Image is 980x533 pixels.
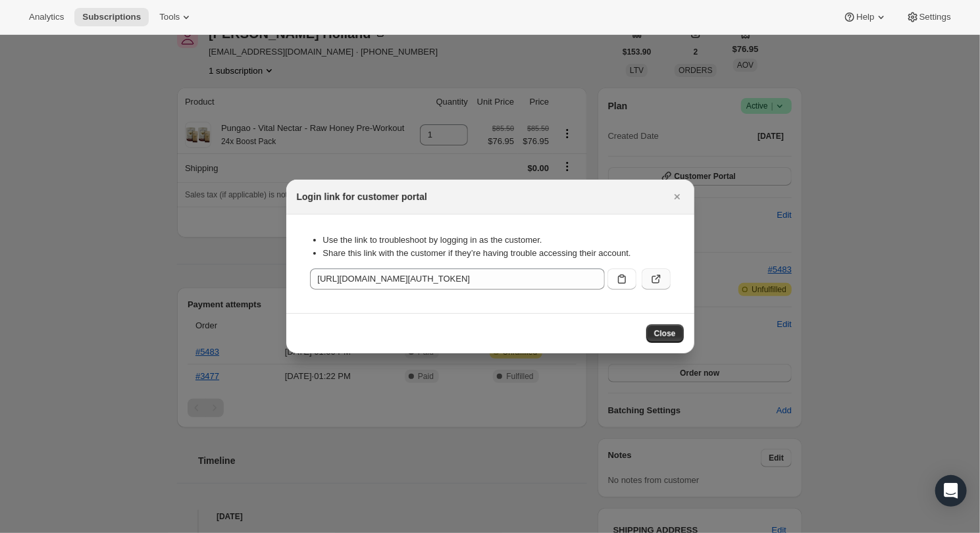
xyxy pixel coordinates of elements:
button: Close [668,188,686,206]
button: Analytics [21,8,72,26]
li: Share this link with the customer if they’re having trouble accessing their account. [323,247,671,260]
span: Settings [919,12,951,22]
span: Tools [159,12,180,22]
span: Subscriptions [82,12,141,22]
h2: Login link for customer portal [297,190,427,203]
button: Subscriptions [74,8,149,26]
span: Help [856,12,874,22]
button: Close [646,324,684,343]
div: Open Intercom Messenger [935,475,967,507]
span: Analytics [29,12,64,22]
span: Close [654,328,676,339]
button: Settings [898,8,959,26]
button: Tools [151,8,201,26]
button: Help [835,8,895,26]
li: Use the link to troubleshoot by logging in as the customer. [323,234,671,247]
